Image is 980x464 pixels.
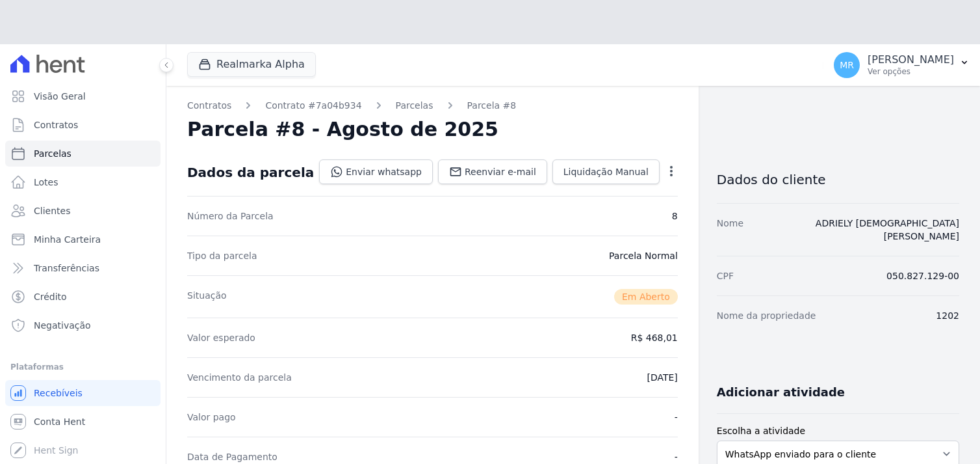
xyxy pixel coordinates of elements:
[717,269,734,282] dt: CPF
[319,159,433,184] a: Enviar whatsapp
[34,387,83,400] span: Recebíveis
[187,289,227,305] dt: Situação
[438,159,547,184] a: Reenviar e-mail
[868,53,954,66] p: [PERSON_NAME]
[5,312,161,338] a: Negativação
[467,99,517,113] a: Parcela #8
[614,289,678,305] span: Em Aberto
[5,169,161,195] a: Lotes
[34,90,86,103] span: Visão Geral
[187,331,255,344] dt: Valor esperado
[816,218,959,241] a: ADRIELY [DEMOGRAPHIC_DATA][PERSON_NAME]
[631,331,678,344] dd: R$ 468,01
[840,61,854,70] span: MR
[823,47,980,83] button: MR [PERSON_NAME] Ver opções
[609,249,678,262] dd: Parcela Normal
[396,99,433,113] a: Parcelas
[34,319,91,332] span: Negativação
[563,165,649,178] span: Liquidação Manual
[886,269,959,282] dd: 050.827.129-00
[34,415,85,428] span: Conta Hent
[10,359,155,375] div: Plataformas
[265,99,361,113] a: Contrato #7a04b934
[34,118,78,131] span: Contratos
[187,99,231,113] a: Contratos
[717,309,816,322] dt: Nome da propriedade
[868,66,954,77] p: Ver opções
[675,450,678,463] dd: -
[717,385,845,400] h3: Adicionar atividade
[717,172,959,187] h3: Dados do cliente
[5,112,161,138] a: Contratos
[34,204,70,217] span: Clientes
[187,411,236,424] dt: Valor pago
[187,52,316,77] button: Realmarka Alpha
[34,233,101,246] span: Minha Carteira
[34,147,71,160] span: Parcelas
[717,217,743,243] dt: Nome
[187,210,274,223] dt: Número da Parcela
[672,210,678,223] dd: 8
[187,249,257,262] dt: Tipo da parcela
[5,141,161,167] a: Parcelas
[936,309,959,322] dd: 1202
[34,176,58,189] span: Lotes
[187,450,277,463] dt: Data de Pagamento
[187,118,498,141] h2: Parcela #8 - Agosto de 2025
[187,371,292,384] dt: Vencimento da parcela
[552,159,660,184] a: Liquidação Manual
[34,290,67,303] span: Crédito
[5,255,161,281] a: Transferências
[13,420,44,451] iframe: Intercom live chat
[5,83,161,109] a: Visão Geral
[717,424,959,438] label: Escolha a atividade
[187,165,314,180] div: Dados da parcela
[5,226,161,252] a: Minha Carteira
[5,284,161,310] a: Crédito
[34,262,99,275] span: Transferências
[5,198,161,224] a: Clientes
[5,380,161,406] a: Recebíveis
[465,165,536,178] span: Reenviar e-mail
[647,371,677,384] dd: [DATE]
[5,409,161,435] a: Conta Hent
[187,99,678,113] nav: Breadcrumb
[675,411,678,424] dd: -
